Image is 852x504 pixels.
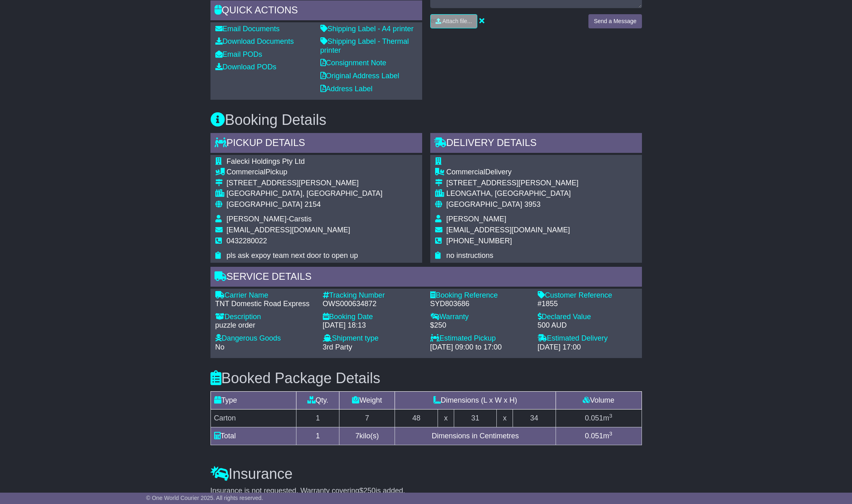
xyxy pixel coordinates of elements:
span: 0.051 [585,414,603,422]
div: Estimated Delivery [538,334,637,343]
h3: Insurance [210,466,642,482]
span: No [215,343,225,351]
a: Original Address Label [320,72,399,80]
div: 500 AUD [538,321,637,330]
td: x [497,409,513,427]
div: puzzle order [215,321,315,330]
span: Commercial [227,168,266,176]
td: Type [210,391,296,409]
div: SYD803686 [430,300,530,309]
td: 34 [513,409,556,427]
td: Volume [556,391,642,409]
div: Customer Reference [538,291,637,300]
div: Delivery Details [430,133,642,155]
span: no instructions [446,251,494,260]
div: [DATE] 17:00 [538,343,637,352]
div: Delivery [446,168,579,177]
div: Warranty [430,313,530,322]
span: 0432280022 [227,237,267,245]
div: Booking Reference [430,291,530,300]
div: TNT Domestic Road Express [215,300,315,309]
h3: Booked Package Details [210,370,642,386]
div: Quick Actions [210,0,422,22]
td: 1 [296,427,339,445]
div: Description [215,313,315,322]
span: 2154 [305,200,321,208]
div: [STREET_ADDRESS][PERSON_NAME] [227,179,383,188]
span: [EMAIL_ADDRESS][DOMAIN_NAME] [446,226,570,234]
span: 0.051 [585,432,603,440]
div: [DATE] 18:13 [323,321,422,330]
td: Qty. [296,391,339,409]
td: Weight [339,391,395,409]
div: [STREET_ADDRESS][PERSON_NAME] [446,179,579,188]
span: 7 [355,432,359,440]
a: Download PODs [215,63,277,71]
span: [EMAIL_ADDRESS][DOMAIN_NAME] [227,226,350,234]
td: Dimensions (L x W x H) [395,391,556,409]
h3: Booking Details [210,112,642,128]
sup: 3 [609,431,612,437]
td: 1 [296,409,339,427]
span: Commercial [446,168,485,176]
a: Email Documents [215,25,280,33]
div: [DATE] 09:00 to 17:00 [430,343,530,352]
div: Pickup [227,168,383,177]
td: 48 [395,409,438,427]
td: m [556,409,642,427]
a: Consignment Note [320,59,386,67]
span: [PHONE_NUMBER] [446,237,512,245]
td: 31 [454,409,497,427]
td: 7 [339,409,395,427]
span: 3953 [524,200,541,208]
div: Tracking Number [323,291,422,300]
div: Shipment type [323,334,422,343]
td: Dimensions in Centimetres [395,427,556,445]
div: LEONGATHA, [GEOGRAPHIC_DATA] [446,189,579,198]
div: Booking Date [323,313,422,322]
td: kilo(s) [339,427,395,445]
a: Shipping Label - A4 printer [320,25,414,33]
span: $250 [359,487,376,495]
span: [PERSON_NAME]-Carstis [227,215,312,223]
span: [PERSON_NAME] [446,215,506,223]
div: Service Details [210,267,642,289]
div: Estimated Pickup [430,334,530,343]
div: Declared Value [538,313,637,322]
td: x [438,409,454,427]
td: Carton [210,409,296,427]
span: pls ask expoy team next door to open up [227,251,358,260]
div: Insurance is not requested. Warranty covering is added. [210,487,642,495]
td: m [556,427,642,445]
span: [GEOGRAPHIC_DATA] [446,200,522,208]
span: Falecki Holdings Pty Ltd [227,157,305,165]
span: © One World Courier 2025. All rights reserved. [146,495,263,501]
div: OWS000634872 [323,300,422,309]
div: $250 [430,321,530,330]
div: Dangerous Goods [215,334,315,343]
div: Carrier Name [215,291,315,300]
a: Shipping Label - Thermal printer [320,37,409,54]
sup: 3 [609,413,612,419]
td: Total [210,427,296,445]
a: Address Label [320,85,373,93]
div: #1855 [538,300,637,309]
span: 3rd Party [323,343,352,351]
a: Email PODs [215,50,262,58]
div: Pickup Details [210,133,422,155]
span: [GEOGRAPHIC_DATA] [227,200,303,208]
a: Download Documents [215,37,294,45]
div: [GEOGRAPHIC_DATA], [GEOGRAPHIC_DATA] [227,189,383,198]
button: Send a Message [588,14,642,28]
